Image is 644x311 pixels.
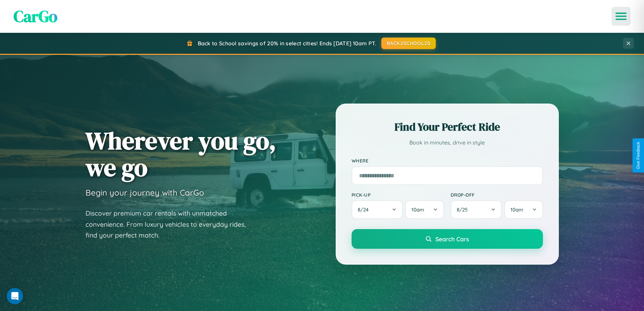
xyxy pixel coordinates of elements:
p: Discover premium car rentals with unmatched convenience. From luxury vehicles to everyday rides, ... [86,208,255,241]
span: 8 / 25 [457,206,471,213]
label: Where [352,158,543,163]
button: 8/24 [352,200,403,219]
span: Back to School savings of 20% in select cities! Ends [DATE] 10am PT. [198,40,376,47]
h1: Wherever you go, we go [86,127,276,181]
span: Search Cars [435,235,469,243]
button: 8/25 [451,200,502,219]
h2: Find Your Perfect Ride [352,119,543,134]
button: 10am [405,200,444,219]
button: 10am [504,200,543,219]
span: CarGo [14,5,57,27]
button: Open menu [612,7,630,26]
button: Search Cars [352,229,543,249]
label: Pick-up [352,192,444,198]
span: 10am [411,206,424,213]
p: Book in minutes, drive in style [352,138,543,148]
label: Drop-off [451,192,543,198]
button: BACK2SCHOOL20 [381,38,436,49]
div: Open Intercom Messenger [7,288,23,304]
span: 8 / 24 [358,206,372,213]
span: 10am [510,206,523,213]
h3: Begin your journey with CarGo [86,187,204,198]
div: Give Feedback [636,142,641,169]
